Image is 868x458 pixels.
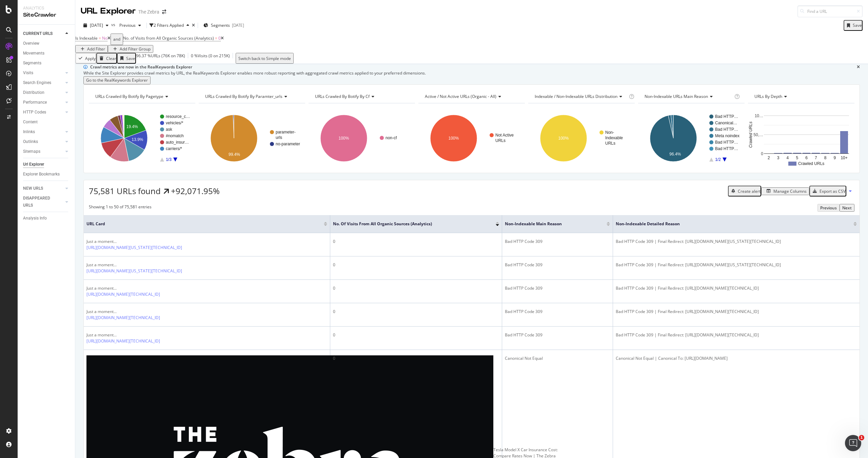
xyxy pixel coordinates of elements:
text: URLs [605,141,615,146]
div: Filtering Log Data [14,194,114,201]
a: Search Engines [23,79,63,86]
button: Help [102,211,136,238]
span: 75,581 URLs found [89,185,161,196]
div: Analysis Info [23,215,47,222]
span: Non-Indexable Detailed Reason [616,221,843,227]
text: parameter- [276,130,296,134]
text: ask [166,127,173,132]
div: The Zebra [138,8,159,15]
a: Movements [23,50,70,57]
p: Hello [PERSON_NAME]. [14,48,122,71]
text: 10… [755,113,763,118]
div: Ask a questionAI Agent and team can help [7,130,129,156]
div: 0 [333,238,499,245]
svg: A chart. [528,109,635,168]
img: Profile image for Jessica [14,107,27,121]
text: 96.4% [669,152,681,157]
text: 7 [815,155,817,160]
div: Performance [23,99,47,106]
div: 0 [333,332,499,338]
div: Bad HTTP Code 309 | Final Redirect: [URL][DOMAIN_NAME][US_STATE][TECHNICAL_ID] [616,238,857,245]
text: auto_insur… [166,140,189,145]
a: [URL][DOMAIN_NAME][TECHNICAL_ID] [86,315,160,321]
button: Go to the RealKeywords Explorer [83,76,151,84]
button: Save [117,53,136,64]
button: Messages [34,211,68,238]
span: Active / Not Active URLs (organic - all) [425,93,496,99]
text: URLs [495,138,506,143]
div: 0 [333,262,499,268]
svg: A chart. [89,109,195,168]
img: Profile image for Jessica [98,11,112,24]
button: Search for help [10,162,126,176]
div: Visits [23,69,33,77]
text: Bad HTTP… [715,114,738,119]
text: Indexable [605,136,623,140]
div: Filtering Log Data [10,191,126,204]
span: URLs Crawled By Botify By paramter_urls [205,93,282,99]
text: 5 [796,155,798,160]
input: Find a URL [797,5,863,17]
div: times [192,23,195,27]
button: Clear [96,53,117,64]
text: 1/2 [715,157,721,162]
h4: Non-Indexable URLs Main Reason [643,91,733,102]
button: [DATE] [81,20,111,31]
div: A chart. [199,109,305,168]
div: Bad HTTP Code 309 [505,309,610,315]
div: Recent message [14,97,122,104]
div: AI Agent and team can help [14,143,114,150]
text: #nomatch [166,133,184,138]
div: Movements [23,50,44,57]
a: [URL][DOMAIN_NAME][US_STATE][TECHNICAL_ID] [86,268,182,274]
div: SmartIndex Overview [10,179,126,191]
text: 10+ [841,155,847,160]
span: Non-Indexable URLs Main Reason [645,93,708,99]
div: Bad HTTP Code 309 [505,238,610,245]
div: HTTP Codes [23,109,46,116]
div: • 16m ago [71,114,95,121]
h4: URLs Crawled By Botify By cf [314,91,409,102]
div: A chart. [638,109,745,168]
div: Content [23,119,38,126]
button: Next [840,204,854,212]
div: SiteCrawler [23,11,70,19]
text: 100% [448,136,459,141]
div: Bad HTTP Code 309 | Final Redirect: [URL][DOMAIN_NAME][TECHNICAL_ID] [616,332,857,338]
span: Help [113,228,124,233]
div: Just a moment... [86,262,217,268]
text: 1/3 [166,157,172,162]
div: 0 [333,355,499,361]
div: Segments [23,60,41,67]
span: URLs Crawled By Botify By pagetype [95,93,163,99]
div: Bad HTTP Code 309 [505,262,610,268]
span: Segments [211,22,230,28]
div: Bad HTTP Code 309 | Final Redirect: [URL][DOMAIN_NAME][TECHNICAL_ID] [616,285,857,291]
div: URL Explorer [81,5,136,17]
text: 19.4% [126,124,138,129]
div: DISAPPEARED URLS [23,195,57,209]
button: Segments[DATE] [201,20,247,31]
text: Bad HTTP… [715,127,738,132]
a: HTTP Codes [23,109,63,116]
div: Analytics [23,5,70,11]
h4: URLs by Depth [753,91,848,102]
div: A chart. [418,109,525,168]
button: Export as CSV [809,186,846,196]
a: Overview [23,40,70,47]
span: Messages [39,228,63,233]
div: Just a moment... [86,285,195,291]
div: Search Engines [23,79,51,86]
button: and [111,34,123,45]
button: Previous [117,20,144,31]
span: URLs Crawled By Botify By cf [315,93,370,99]
text: Not Active [495,133,514,138]
a: CURRENT URLS [23,30,63,37]
a: NEW URLS [23,185,63,192]
text: Meta noindex [715,133,739,138]
text: non-cf [386,136,397,140]
div: Distribution [23,89,44,96]
text: Bad HTTP… [715,140,738,145]
span: No [102,35,107,41]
